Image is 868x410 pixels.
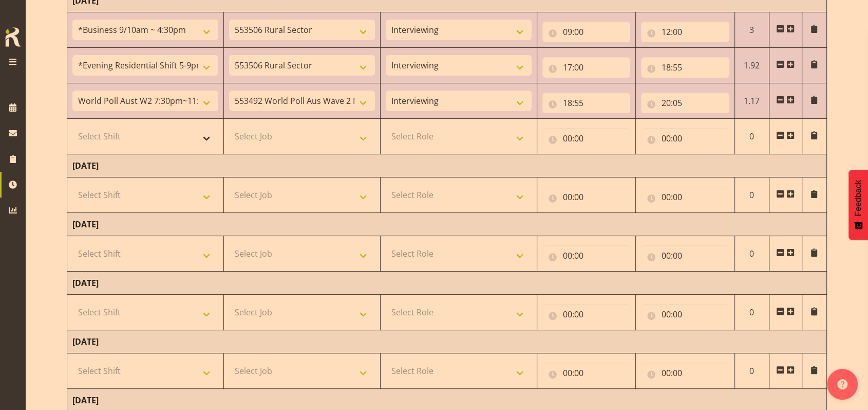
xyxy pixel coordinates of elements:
td: [DATE] [67,272,827,295]
input: Click to select... [542,22,631,42]
input: Click to select... [542,187,631,207]
td: 0 [734,353,769,389]
td: 0 [734,177,769,213]
td: 1.92 [734,48,769,83]
td: [DATE] [67,213,827,236]
input: Click to select... [542,363,631,383]
input: Click to select... [542,304,631,325]
input: Click to select... [641,187,729,207]
input: Click to select... [641,245,729,266]
input: Click to select... [641,363,729,383]
img: Rosterit icon logo [3,26,23,48]
td: 0 [734,295,769,330]
input: Click to select... [542,245,631,266]
button: Feedback - Show survey [848,170,868,240]
td: [DATE] [67,154,827,177]
span: Feedback [854,180,863,216]
input: Click to select... [542,128,631,149]
input: Click to select... [641,93,729,113]
img: help-xxl-2.png [837,379,847,389]
td: 1.17 [734,83,769,119]
input: Click to select... [542,93,631,113]
td: 0 [734,119,769,154]
input: Click to select... [641,57,729,78]
input: Click to select... [641,304,729,325]
input: Click to select... [542,57,631,78]
td: [DATE] [67,330,827,353]
input: Click to select... [641,128,729,149]
input: Click to select... [641,22,729,42]
td: 3 [734,12,769,48]
td: 0 [734,236,769,272]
